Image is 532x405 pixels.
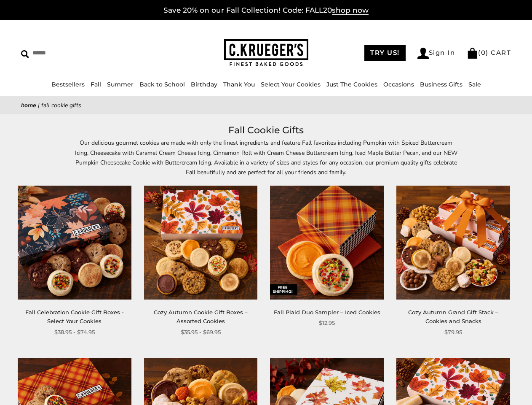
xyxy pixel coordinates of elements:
img: Account [417,48,429,59]
img: Fall Plaid Duo Sampler – Iced Cookies [270,186,384,300]
a: Fall [91,81,101,88]
a: TRY US! [364,45,406,61]
nav: breadcrumbs [21,100,511,110]
img: Cozy Autumn Cookie Gift Boxes – Assorted Cookies [144,186,258,300]
a: Sign In [417,48,455,59]
a: Fall Celebration Cookie Gift Boxes - Select Your Cookies [25,309,124,324]
img: Cozy Autumn Grand Gift Stack – Cookies and Snacks [396,186,510,300]
a: Select Your Cookies [261,81,321,88]
a: Save 20% on our Fall Collection! Code: FALL20shop now [163,6,369,15]
a: Cozy Autumn Cookie Gift Boxes – Assorted Cookies [154,309,248,324]
span: shop now [332,6,369,15]
img: Search [21,50,29,58]
span: $35.95 - $69.95 [181,328,221,337]
span: $38.95 - $74.95 [54,328,95,337]
a: Birthday [191,81,217,88]
a: Thank You [223,81,255,88]
img: Fall Celebration Cookie Gift Boxes - Select Your Cookies [18,186,131,300]
a: Just The Cookies [326,81,377,88]
span: $79.95 [444,328,462,337]
input: Search [21,46,133,59]
a: Sale [468,81,481,88]
a: Fall Plaid Duo Sampler – Iced Cookies [274,309,380,316]
a: Cozy Autumn Grand Gift Stack – Cookies and Snacks [408,309,498,324]
a: Back to School [139,81,185,88]
a: Occasions [383,81,414,88]
img: Bag [467,48,478,59]
a: Home [21,101,36,109]
span: $12.95 [319,319,335,327]
a: Summer [107,81,134,88]
a: Bestsellers [51,81,85,88]
span: Fall Cookie Gifts [41,101,81,109]
a: Business Gifts [420,81,462,88]
a: (0) CART [467,49,511,57]
span: | [38,101,40,109]
h1: Fall Cookie Gifts [34,123,498,138]
img: C.KRUEGER'S [224,39,308,67]
span: Our delicious gourmet cookies are made with only the finest ingredients and feature Fall favorite... [75,139,457,176]
span: 0 [481,49,486,57]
